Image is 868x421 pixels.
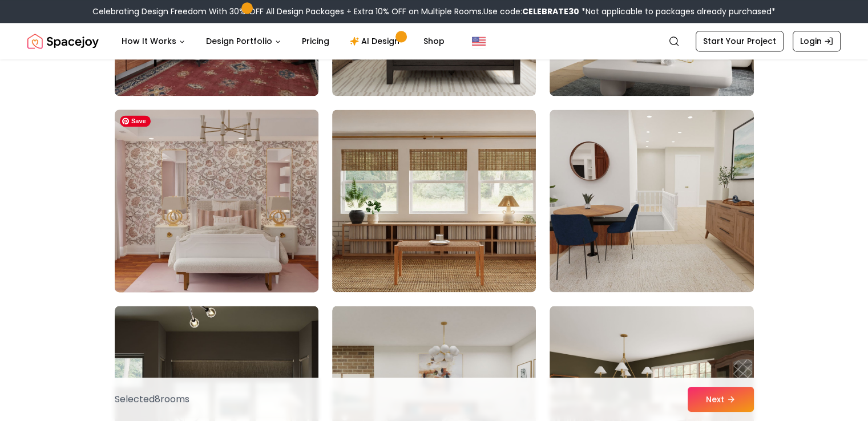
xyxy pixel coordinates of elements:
[688,387,754,412] button: Next
[27,30,99,52] a: Spacejoy
[414,30,454,52] a: Shop
[332,110,536,292] img: Room room-92
[483,6,579,17] span: Use code:
[92,6,776,17] div: Celebrating Design Freedom With 30% OFF All Design Packages + Extra 10% OFF on Multiple Rooms.
[696,31,784,51] a: Start Your Project
[110,105,324,297] img: Room room-91
[293,30,338,52] a: Pricing
[793,31,841,51] a: Login
[550,110,753,292] img: Room room-93
[112,30,454,52] nav: Main
[27,23,841,59] nav: Global
[197,30,290,52] button: Design Portfolio
[341,30,412,52] a: AI Design
[115,392,189,406] p: Selected 8 room s
[522,6,579,17] b: CELEBRATE30
[112,30,195,52] button: How It Works
[120,115,151,127] span: Save
[579,6,776,17] span: *Not applicable to packages already purchased*
[27,30,99,52] img: Spacejoy Logo
[472,34,486,48] img: United States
